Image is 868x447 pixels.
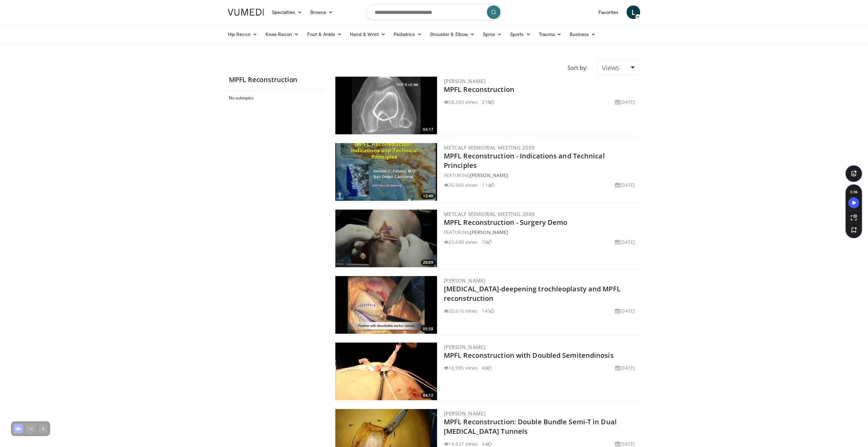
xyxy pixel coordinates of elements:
[268,5,306,19] a: Specialties
[426,27,479,41] a: Shoulder & Elbow
[594,5,623,19] a: Favorites
[335,343,437,400] img: 505043_3.png.300x170_q85_crop-smart_upscale.jpg
[346,27,390,41] a: Hand & Wrist
[366,4,502,20] input: Search topics, interventions
[229,95,322,101] h2: No subtopics
[421,193,435,199] span: 12:40
[335,143,437,201] img: 642458_3.png.300x170_q85_crop-smart_upscale.jpg
[615,307,635,314] li: [DATE]
[444,417,617,436] a: MPFL Reconstruction: Double Bundle Semi-T in Dual [MEDICAL_DATA] Tunnels
[444,410,486,417] a: [PERSON_NAME]
[444,238,478,246] li: 23,690 views
[228,9,264,16] img: VuMedi Logo
[444,218,567,227] a: MPFL Reconstruction - Surgery Demo
[444,172,638,179] div: FEATURING
[421,259,435,266] span: 20:09
[470,172,508,178] a: [PERSON_NAME]
[335,210,437,267] img: aren_3.png.300x170_q85_crop-smart_upscale.jpg
[444,364,478,371] li: 18,985 views
[479,27,506,41] a: Spine
[444,181,478,189] li: 35,565 views
[615,181,635,189] li: [DATE]
[444,344,486,350] a: [PERSON_NAME]
[224,27,261,41] a: Hip Recon
[563,60,592,75] div: Sort by:
[482,98,494,105] li: 218
[597,60,639,75] a: Views
[627,5,640,19] a: L
[482,238,491,246] li: 70
[444,98,478,105] li: 58,203 views
[535,27,566,41] a: Trauma
[335,210,437,267] a: 20:09
[444,277,486,284] a: [PERSON_NAME]
[335,143,437,201] a: 12:40
[335,276,437,334] a: 05:58
[482,307,494,314] li: 141
[444,229,638,236] div: FEATURING
[566,27,600,41] a: Business
[444,351,614,360] a: MPFL Reconstruction with Doubled Semitendinosis
[615,238,635,246] li: [DATE]
[482,364,491,371] li: 40
[421,127,435,133] span: 04:17
[482,181,494,189] li: 119
[421,392,435,399] span: 04:12
[303,27,346,41] a: Foot & Ankle
[306,5,337,19] a: Browse
[421,326,435,332] span: 05:58
[444,78,486,84] a: [PERSON_NAME]
[390,27,426,41] a: Pediatrics
[506,27,535,41] a: Sports
[444,151,605,170] a: MPFL Reconstruction - Indications and Technical Principles
[470,229,508,235] a: [PERSON_NAME]
[444,307,478,314] li: 20,616 views
[229,75,324,84] h2: MPFL Reconstruction
[335,343,437,400] a: 04:12
[335,77,437,134] img: 38434_0000_3.png.300x170_q85_crop-smart_upscale.jpg
[335,276,437,334] img: XzOTlMlQSGUnbGTX4xMDoxOjB1O8AjAz_1.300x170_q85_crop-smart_upscale.jpg
[615,364,635,371] li: [DATE]
[615,98,635,105] li: [DATE]
[261,27,303,41] a: Knee Recon
[444,284,620,303] a: [MEDICAL_DATA]-deepening trochleoplasty and MPFL reconstruction
[335,77,437,134] a: 04:17
[444,211,535,217] a: Metcalf Memorial Meeting 2009
[602,63,619,72] span: Views
[444,85,514,94] a: MPFL Reconstruction
[444,144,535,151] a: Metcalf Memorial Meeting 2009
